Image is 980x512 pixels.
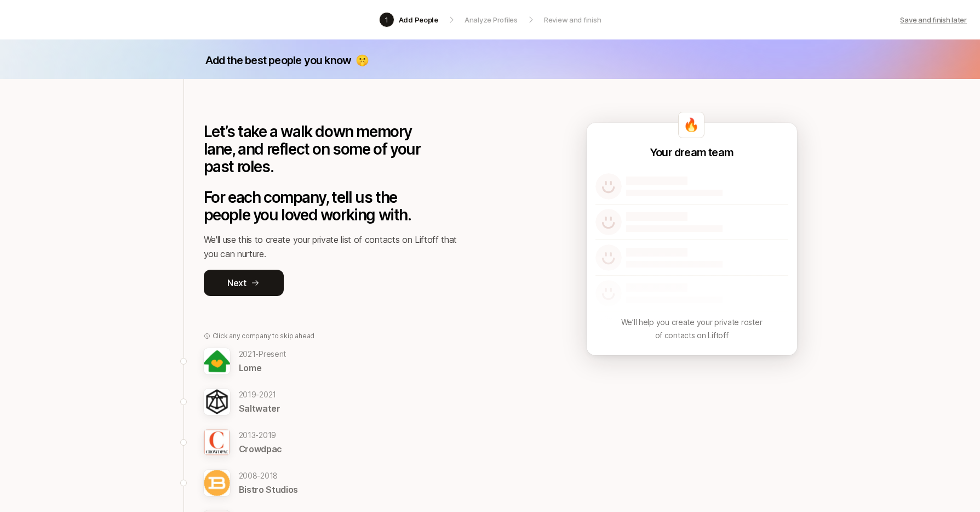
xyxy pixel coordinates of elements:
[204,429,230,456] img: 2418c784_2fe1_4491_a9f0_8ab764c33672.jpg
[213,331,315,341] p: Click any company to skip ahead
[900,14,967,25] a: Save and finish later
[227,276,247,290] p: Next
[239,401,280,416] p: Saltwater
[239,469,299,482] p: 2008 - 2018
[595,173,622,200] img: default-avatar.svg
[204,123,439,175] p: Let’s take a walk down memory lane, and reflect on some of your past roles.
[650,145,733,160] p: Your dream team
[205,53,352,68] p: Add the best people you know
[239,361,286,375] p: Lome
[204,232,467,261] p: We'll use this to create your private list of contacts on Liftoff that you can nurture.
[204,270,284,296] button: Next
[621,316,763,342] p: We’ll help you create your private roster of contacts on Liftoff
[239,388,280,401] p: 2019 - 2021
[204,389,230,415] img: 44800505_afc5_447b_9bfb_f6b4f0270e28.jpg
[204,470,230,496] img: 79b1d6ab_65cb_46bb_9fce_dcdb1a61fd90.jpg
[204,348,230,374] img: c6b9a7cc_3b97_474a_a2d9_0751fe56951b.jpg
[239,442,282,456] p: Crowdpac
[239,482,299,497] p: Bistro Studios
[465,14,518,25] p: Analyze Profiles
[595,209,622,235] img: default-avatar.svg
[356,53,369,68] p: 🤫
[678,112,704,138] div: 🔥
[385,14,388,25] p: 1
[544,14,601,25] p: Review and finish
[204,189,439,224] p: For each company, tell us the people you loved working with.
[399,14,438,25] p: Add People
[239,429,282,442] p: 2013 - 2019
[239,348,286,361] p: 2021 - Present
